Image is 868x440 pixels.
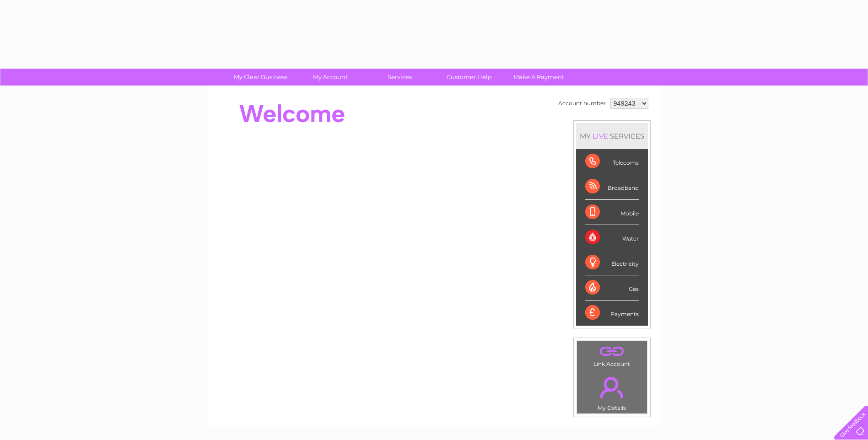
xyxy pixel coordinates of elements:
a: My Account [292,69,368,86]
div: Telecoms [585,149,639,174]
div: LIVE [591,132,610,140]
a: Services [362,69,437,86]
div: Electricity [585,250,639,275]
td: My Details [577,369,647,414]
td: Account number [556,96,608,111]
div: Mobile [585,200,639,225]
a: Customer Help [431,69,507,86]
div: MY SERVICES [576,123,648,149]
a: . [579,343,645,360]
div: Payments [585,300,639,325]
div: Gas [585,275,639,300]
div: Water [585,225,639,250]
a: Make A Payment [501,69,577,86]
div: Broadband [585,174,639,199]
a: . [579,371,645,403]
td: Link Account [577,341,647,370]
a: My Clear Business [223,69,298,86]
